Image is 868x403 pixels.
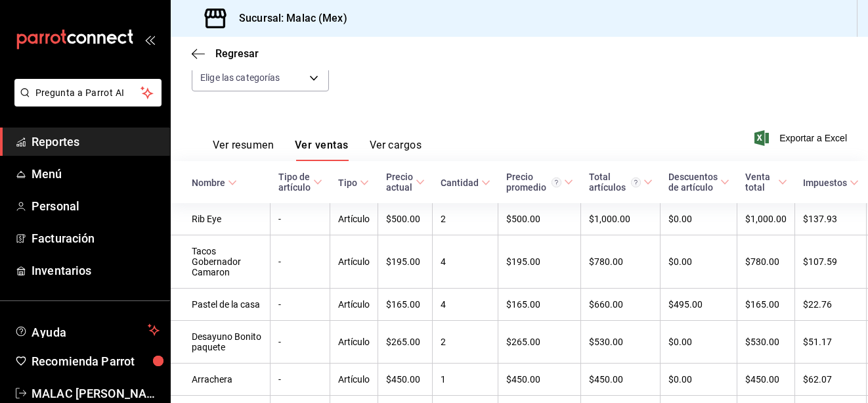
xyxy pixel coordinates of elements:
span: Venta total [745,172,787,193]
td: Pastel de la casa [171,289,271,321]
td: $265.00 [378,321,433,364]
td: Artículo [330,321,378,364]
span: Tipo de artículo [278,172,322,193]
td: $530.00 [581,321,661,364]
td: $450.00 [737,364,795,396]
td: Artículo [330,289,378,321]
td: $165.00 [737,289,795,321]
td: Tacos Gobernador Camaron [171,235,271,289]
span: Tipo [338,178,369,188]
td: $195.00 [378,235,433,289]
td: $265.00 [498,321,581,364]
span: Menú [32,165,160,183]
td: Rib Eye [171,203,271,235]
span: Elige las categorías [200,71,280,84]
td: 4 [433,289,498,321]
td: 1 [433,364,498,396]
button: Pregunta a Parrot AI [14,79,162,107]
div: navigation tabs [213,139,422,161]
td: 4 [433,235,498,289]
svg: El total artículos considera cambios de precios en los artículos así como costos adicionales por ... [631,178,641,187]
span: Recomienda Parrot [32,352,160,370]
div: Venta total [745,172,775,193]
td: 2 [433,321,498,364]
div: Precio actual [386,172,413,193]
td: $0.00 [661,203,737,235]
td: $660.00 [581,289,661,321]
span: Total artículos [589,172,653,193]
button: Exportar a Excel [757,130,847,146]
td: Arrachera [171,364,271,396]
td: $0.00 [661,321,737,364]
td: $107.59 [795,235,867,289]
button: Regresar [192,47,259,60]
svg: Precio promedio = Total artículos / cantidad [552,178,561,187]
span: Nombre [192,178,237,188]
td: $780.00 [737,235,795,289]
td: $22.76 [795,289,867,321]
td: $137.93 [795,203,867,235]
a: Pregunta a Parrot AI [9,95,162,109]
td: $450.00 [378,364,433,396]
span: Inventarios [32,262,160,279]
td: Desayuno Bonito paquete [171,321,271,364]
td: $165.00 [378,289,433,321]
td: $530.00 [737,321,795,364]
span: Reportes [32,133,160,151]
td: $1,000.00 [581,203,661,235]
td: $195.00 [498,235,581,289]
td: Artículo [330,364,378,396]
h3: Sucursal: Malac (Mex) [228,11,347,26]
td: - [271,289,330,321]
span: Pregunta a Parrot AI [35,86,141,100]
button: Ver resumen [213,139,274,161]
div: Tipo de artículo [278,172,311,193]
button: open_drawer_menu [144,34,155,45]
div: Precio promedio [506,172,561,193]
div: Total artículos [589,172,641,193]
div: Cantidad [441,178,479,188]
span: Personal [32,197,160,215]
td: $450.00 [581,364,661,396]
td: $450.00 [498,364,581,396]
td: $62.07 [795,364,867,396]
td: $780.00 [581,235,661,289]
span: Facturación [32,229,160,247]
td: 2 [433,203,498,235]
td: $495.00 [661,289,737,321]
td: $500.00 [498,203,581,235]
button: Ver ventas [295,139,349,161]
span: Precio actual [386,172,425,193]
td: - [271,364,330,396]
td: $51.17 [795,321,867,364]
button: Ver cargos [370,139,422,161]
span: Precio promedio [506,172,573,193]
span: Ayuda [32,322,142,338]
div: Nombre [192,178,225,188]
span: Regresar [215,47,259,60]
td: Artículo [330,203,378,235]
div: Tipo [338,178,357,188]
span: Impuestos [803,178,859,188]
td: - [271,321,330,364]
td: $1,000.00 [737,203,795,235]
td: $0.00 [661,235,737,289]
span: Descuentos de artículo [668,172,729,193]
span: MALAC [PERSON_NAME] [32,385,160,402]
div: Impuestos [803,178,847,188]
td: $500.00 [378,203,433,235]
td: $165.00 [498,289,581,321]
td: Artículo [330,235,378,289]
span: Cantidad [441,178,490,188]
td: $0.00 [661,364,737,396]
div: Descuentos de artículo [668,172,718,193]
td: - [271,235,330,289]
td: - [271,203,330,235]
